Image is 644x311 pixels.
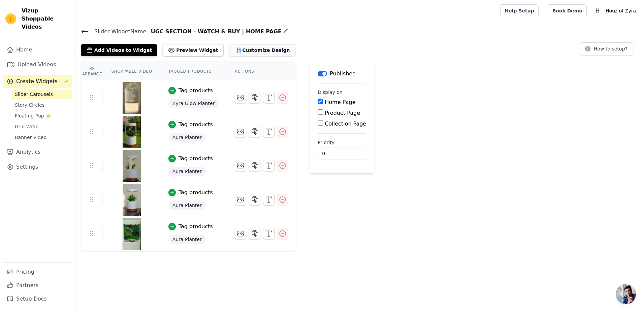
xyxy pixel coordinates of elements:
[89,28,148,36] span: Slider Widget Name:
[5,13,16,24] img: Vizup
[229,44,295,56] button: Customize Design
[318,139,366,146] label: Priority
[11,111,72,120] a: Floating-Pop ⭐
[3,43,72,57] a: Home
[11,122,72,131] a: Grid Wrap
[122,116,141,148] img: vizup-images-b836.png
[500,4,538,17] a: Help Setup
[3,58,72,71] a: Upload Videos
[11,133,72,142] a: Banner Video
[3,145,72,159] a: Analytics
[11,90,72,99] a: Slider Carousels
[103,62,160,81] th: Shoppable Video
[227,62,296,81] th: Actions
[168,235,206,244] span: Aura Planter
[235,92,246,103] button: Change Thumbnail
[168,167,206,176] span: Aura Planter
[16,77,58,85] span: Create Widgets
[179,154,213,163] div: Tag products
[81,44,157,56] button: Add Videos to Widget
[15,123,38,130] span: Grid Wrap
[235,126,246,137] button: Change Thumbnail
[168,87,213,95] button: Tag products
[179,222,213,231] div: Tag products
[616,284,636,304] div: Open chat
[603,5,639,17] p: Houz of Zyra
[168,154,213,163] button: Tag products
[15,102,44,108] span: Story Circles
[15,134,46,141] span: Banner Video
[168,133,206,142] span: Aura Planter
[15,112,51,119] span: Floating-Pop ⭐
[148,28,282,36] span: UGC SECTION - WATCH & BUY | HOME PAGE
[168,99,219,108] span: Zyra Glow Planter
[325,99,355,105] label: Home Page
[235,228,246,239] button: Change Thumbnail
[122,218,141,250] img: vizup-images-61a3.png
[122,150,141,182] img: vizup-images-86f4.png
[179,188,213,197] div: Tag products
[3,279,72,292] a: Partners
[330,70,356,78] p: Published
[325,120,366,127] label: Collection Page
[580,42,633,55] button: How to setup?
[168,120,213,129] button: Tag products
[179,87,213,95] div: Tag products
[3,292,72,306] a: Setup Docs
[168,201,206,210] span: Aura Planter
[235,160,246,171] button: Change Thumbnail
[595,7,600,14] text: H
[548,4,587,17] a: Book Demo
[592,5,639,17] button: H Houz of Zyra
[179,120,213,129] div: Tag products
[122,82,141,114] img: vizup-images-f890.png
[11,100,72,110] a: Story Circles
[122,184,141,216] img: vizup-images-4ca1.png
[168,222,213,231] button: Tag products
[160,62,227,81] th: Tagged Products
[3,75,72,88] button: Create Widgets
[283,27,288,36] div: Edit Name
[15,91,53,98] span: Slider Carousels
[580,47,633,54] a: How to setup?
[22,7,70,31] span: Vizup Shoppable Videos
[3,265,72,279] a: Pricing
[163,44,223,56] button: Preview Widget
[81,62,103,81] th: Re Arrange
[325,110,360,116] label: Product Page
[168,188,213,197] button: Tag products
[318,89,343,96] legend: Display on
[235,194,246,205] button: Change Thumbnail
[3,160,72,174] a: Settings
